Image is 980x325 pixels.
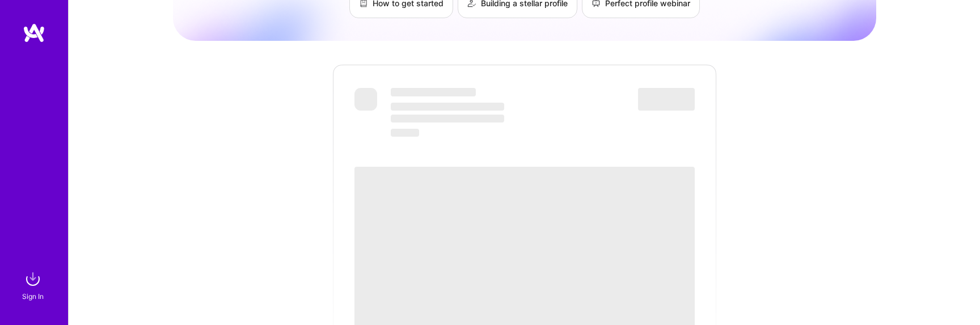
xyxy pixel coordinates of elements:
span: ‌ [638,88,695,111]
img: logo [23,23,45,43]
span: ‌ [391,103,504,111]
a: sign inSign In [24,268,44,302]
span: ‌ [354,88,377,111]
span: ‌ [391,88,476,96]
div: Sign In [22,290,44,302]
span: ‌ [391,115,504,123]
span: ‌ [391,129,419,137]
img: sign in [22,268,44,290]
